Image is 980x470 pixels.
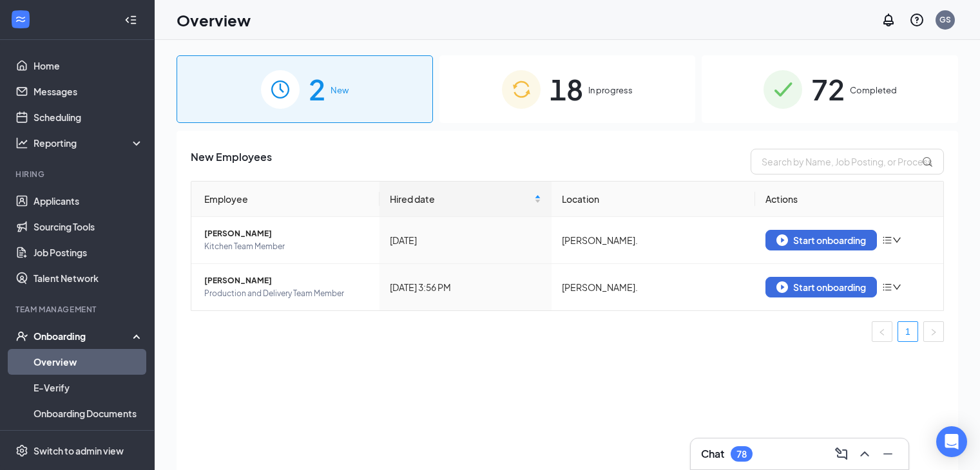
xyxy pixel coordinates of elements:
li: Next Page [923,321,944,342]
div: Start onboarding [776,234,866,246]
th: Location [552,182,755,217]
svg: UserCheck [15,330,28,343]
div: GS [939,14,951,25]
span: left [878,328,886,336]
div: Switch to admin view [34,444,124,457]
a: 1 [898,322,918,341]
div: Start onboarding [776,281,866,293]
a: Onboarding Documents [34,400,144,426]
button: Start onboarding [765,230,877,250]
th: Actions [755,182,943,217]
th: Employee [191,182,380,217]
div: [DATE] [390,233,542,247]
div: [DATE] 3:56 PM [390,280,542,294]
a: Overview [34,349,144,375]
a: Applicants [34,188,144,214]
span: Kitchen Team Member [204,240,369,253]
span: Production and Delivery Team Member [204,287,369,300]
a: Home [34,53,144,79]
button: ChevronUp [854,444,875,464]
button: ComposeMessage [831,444,852,464]
a: Messages [34,79,144,104]
button: Minimize [878,444,898,464]
button: right [923,321,944,342]
span: 72 [811,67,845,111]
svg: ComposeMessage [834,446,849,462]
div: Open Intercom Messenger [936,426,967,457]
span: New [331,84,349,97]
svg: Minimize [880,446,896,462]
svg: Analysis [15,136,28,149]
span: bars [882,235,892,245]
div: Reporting [34,136,144,149]
svg: ChevronUp [857,446,872,462]
span: bars [882,282,892,292]
svg: Settings [15,444,28,457]
div: Team Management [15,304,141,315]
a: E-Verify [34,375,144,400]
a: Activity log [34,426,144,452]
span: 18 [550,67,583,111]
svg: Notifications [881,12,896,28]
div: 78 [736,449,747,460]
a: Job Postings [34,240,144,265]
span: right [930,328,937,336]
li: 1 [898,321,918,342]
input: Search by Name, Job Posting, or Process [751,149,944,174]
div: Onboarding [34,330,133,343]
span: [PERSON_NAME] [204,227,369,240]
span: down [892,283,901,292]
button: Start onboarding [765,277,877,297]
svg: Collapse [124,14,137,26]
span: [PERSON_NAME] [204,274,369,287]
svg: WorkstreamLogo [14,13,27,26]
a: Sourcing Tools [34,214,144,240]
li: Previous Page [872,321,892,342]
span: 2 [309,67,325,111]
button: left [872,321,892,342]
td: [PERSON_NAME]. [552,217,755,264]
a: Scheduling [34,104,144,130]
h1: Overview [177,9,251,31]
svg: QuestionInfo [909,12,925,28]
span: Hired date [390,192,532,206]
div: Hiring [15,169,141,180]
td: [PERSON_NAME]. [552,264,755,310]
span: New Employees [191,149,272,174]
h3: Chat [701,447,724,461]
span: Completed [850,84,897,97]
a: Talent Network [34,265,144,291]
span: In progress [588,84,633,97]
span: down [892,236,901,245]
